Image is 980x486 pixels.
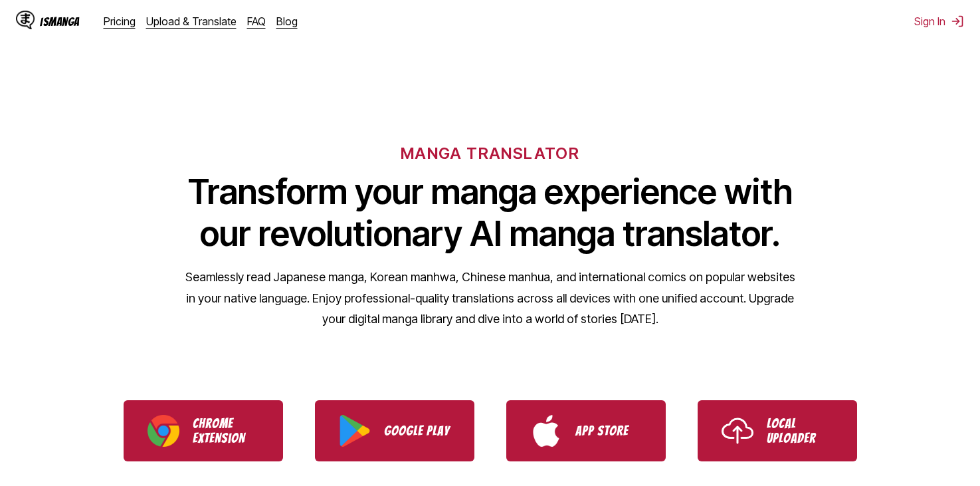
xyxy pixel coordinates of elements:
[104,15,136,28] a: Pricing
[185,171,796,255] h1: Transform your manga experience with our revolutionary AI manga translator.
[914,15,964,28] button: Sign In
[124,400,283,461] a: Download IsManga Chrome Extension
[40,15,80,28] div: IsManga
[315,400,474,461] a: Download IsManga from Google Play
[506,400,666,461] a: Download IsManga from App Store
[276,15,298,28] a: Blog
[384,424,450,438] p: Google Play
[698,400,857,461] a: Use IsManga Local Uploader
[530,415,562,447] img: App Store logo
[147,415,179,447] img: Chrome logo
[247,15,266,28] a: FAQ
[401,144,579,163] h6: MANGA TRANSLATOR
[193,416,259,445] p: Chrome Extension
[767,416,833,445] p: Local Uploader
[575,424,642,438] p: App Store
[16,11,104,32] a: IsManga LogoIsManga
[146,15,237,28] a: Upload & Translate
[722,415,753,447] img: Upload icon
[951,15,964,28] img: Sign out
[185,267,796,330] p: Seamlessly read Japanese manga, Korean manhwa, Chinese manhua, and international comics on popula...
[16,11,35,29] img: IsManga Logo
[339,415,371,447] img: Google Play logo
